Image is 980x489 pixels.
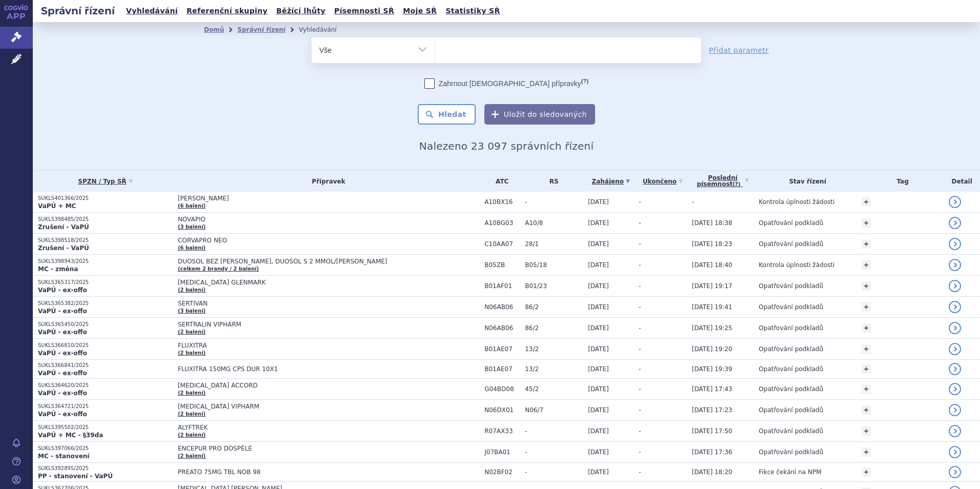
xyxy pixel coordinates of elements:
[588,240,609,248] span: [DATE]
[692,345,732,353] span: [DATE] 19:20
[949,383,961,395] a: detail
[639,427,641,435] span: -
[639,365,641,373] span: -
[178,432,206,438] a: (2 balení)
[525,468,583,476] span: -
[639,174,687,189] a: Ukončeno
[484,240,520,248] span: C10AA07
[484,104,595,125] button: Uložit do sledovaných
[178,350,206,356] a: (2 balení)
[484,303,520,311] span: N06AB06
[692,449,732,456] span: [DATE] 17:36
[759,261,834,269] span: Kontrola úplnosti žádosti
[38,453,89,460] strong: MC - stanovení
[588,174,634,189] a: Zahájeno
[520,171,583,192] th: RS
[862,323,871,333] a: +
[178,203,206,209] a: (6 balení)
[639,198,641,206] span: -
[38,195,173,202] p: SUKLS401366/2025
[759,324,823,332] span: Opatřování podkladů
[639,324,641,332] span: -
[525,198,583,206] span: -
[949,446,961,458] a: detail
[692,406,732,414] span: [DATE] 17:23
[759,198,834,206] span: Kontrola úplnosti žádosti
[38,244,89,252] strong: Zrušení - VaPÚ
[484,261,520,269] span: B05ZB
[639,261,641,269] span: -
[38,308,87,315] strong: VaPÚ - ex-offo
[38,473,113,480] strong: PP - stanovení - VaPÚ
[692,198,694,206] span: -
[862,384,871,394] a: +
[692,240,732,248] span: [DATE] 18:23
[479,171,520,192] th: ATC
[759,345,823,353] span: Opatřování podkladů
[38,350,87,357] strong: VaPÚ - ex-offo
[949,466,961,478] a: detail
[525,365,583,373] span: 13/2
[692,385,732,393] span: [DATE] 17:43
[525,449,583,456] span: -
[178,382,434,389] span: [MEDICAL_DATA] ACCORD
[178,424,434,431] span: ALYFTREK
[525,324,583,332] span: 86/2
[949,363,961,375] a: detail
[38,432,103,439] strong: VaPÚ + MC - §39da
[525,345,583,353] span: 13/2
[178,365,434,373] span: FLUXITRA 150MG CPS DUR 10X1
[588,427,609,435] span: [DATE]
[484,198,520,206] span: A10BX16
[38,300,173,307] p: SUKLS365382/2025
[588,345,609,353] span: [DATE]
[178,216,434,223] span: NOVAPIO
[484,345,520,353] span: B01AE07
[588,365,609,373] span: [DATE]
[484,427,520,435] span: R07AX33
[484,385,520,393] span: G04BD08
[178,237,434,244] span: CORVAPRO NEO
[588,219,609,227] span: [DATE]
[484,468,520,476] span: N02BF02
[418,104,476,125] button: Hledat
[178,342,434,349] span: FLUXITRA
[424,78,588,89] label: Zahrnout [DEMOGRAPHIC_DATA] přípravky
[692,427,732,435] span: [DATE] 17:50
[442,4,503,18] a: Statistiky SŘ
[38,411,87,418] strong: VaPÚ - ex-offo
[692,303,732,311] span: [DATE] 19:41
[178,224,206,230] a: (3 balení)
[38,321,173,328] p: SUKLS365450/2025
[949,425,961,437] a: detail
[639,449,641,456] span: -
[588,406,609,414] span: [DATE]
[639,468,641,476] span: -
[588,385,609,393] span: [DATE]
[178,266,259,272] a: (celkem 2 brandy / 2 balení)
[178,468,434,476] span: PREATO 75MG TBL NOB 98
[588,449,609,456] span: [DATE]
[38,362,173,369] p: SUKLS366841/2025
[525,240,583,248] span: 28/1
[273,4,329,18] a: Běžící lhůty
[204,26,224,33] a: Domů
[692,261,732,269] span: [DATE] 18:40
[639,282,641,290] span: -
[759,406,823,414] span: Opatřování podkladů
[178,321,434,328] span: SERTRALIN VIPHARM
[484,449,520,456] span: J07BA01
[588,198,609,206] span: [DATE]
[38,465,173,472] p: SUKLS392895/2025
[862,197,871,207] a: +
[692,282,732,290] span: [DATE] 19:17
[178,445,434,452] span: ENCEPUR PRO DOSPĚLÉ
[759,427,823,435] span: Opatřování podkladů
[949,280,961,292] a: detail
[759,303,823,311] span: Opatřování podkladů
[178,390,206,396] a: (2 balení)
[733,181,741,188] abbr: (?)
[759,385,823,393] span: Opatřování podkladů
[588,303,609,311] span: [DATE]
[639,219,641,227] span: -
